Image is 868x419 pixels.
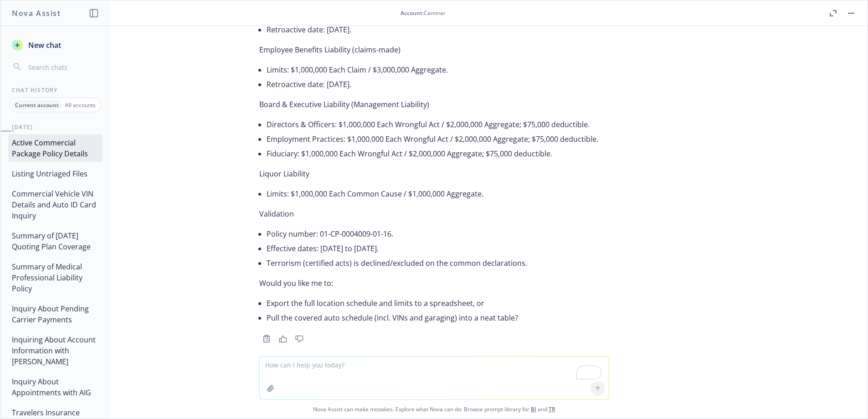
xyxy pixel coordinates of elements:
div: [DATE] [1,123,110,131]
button: Inquiry About Appointments with AIG [8,373,103,401]
li: Policy number: 01-CP-0004009-01-16. [267,227,609,241]
span: Account [401,9,422,17]
div: Chat History [1,86,110,94]
li: Retroactive date: [DATE]. [267,77,609,92]
button: Listing Untriaged Files [8,166,103,182]
li: Directors & Officers: $1,000,000 Each Wrongful Act / $2,000,000 Aggregate; $75,000 deductible. [267,117,609,132]
li: Terrorism (certified acts) is declined/excluded on the common declarations. [267,256,609,270]
svg: Copy to clipboard [262,335,271,343]
button: Inquiring About Account Information with [PERSON_NAME] [8,331,103,370]
button: Thumbs down [292,332,307,345]
p: Board & Executive Liability (Management Liability) [259,99,609,110]
button: Inquiry About Pending Carrier Payments [8,300,103,328]
p: Liquor Liability [259,168,609,179]
p: Employee Benefits Liability (claims-made) [259,44,609,55]
span: Nova Assist can make mistakes. Explore what Nova can do: Browse prompt library for and [4,400,864,419]
li: Fiduciary: $1,000,000 Each Wrongful Act / $2,000,000 Aggregate; $75,000 deductible. [267,146,609,161]
span: New chat [26,40,61,51]
button: Commercial Vehicle VIN Details and Auto ID Card Inquiry [8,186,103,224]
p: All accounts [65,101,96,109]
input: Search chats [26,61,99,73]
button: Active Commercial Package Policy Details [8,134,103,162]
div: : Caminar [401,9,446,17]
li: Limits: $1,000,000 Each Claim / $3,000,000 Aggregate. [267,62,609,77]
a: TR [549,405,555,413]
h1: Nova Assist [12,8,61,19]
p: Validation [259,208,609,219]
button: Summary of [DATE] Quoting Plan Coverage [8,228,103,255]
li: Effective dates: [DATE] to [DATE]. [267,241,609,256]
li: Export the full location schedule and limits to a spreadsheet, or [267,296,609,310]
a: BI [531,405,536,413]
li: Employment Practices: $1,000,000 Each Wrongful Act / $2,000,000 Aggregate; $75,000 deductible. [267,132,609,146]
p: Current account [15,101,59,109]
li: Retroactive date: [DATE]. [267,22,609,37]
button: New chat [8,37,103,53]
li: Pull the covered auto schedule (incl. VINs and garaging) into a neat table? [267,310,609,325]
button: Summary of Medical Professional Liability Policy [8,259,103,297]
li: Limits: $1,000,000 Each Common Cause / $1,000,000 Aggregate. [267,186,609,201]
textarea: To enrich screen reader interactions, please activate Accessibility in Grammarly extension settings [260,357,609,399]
p: Would you like me to: [259,278,609,289]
